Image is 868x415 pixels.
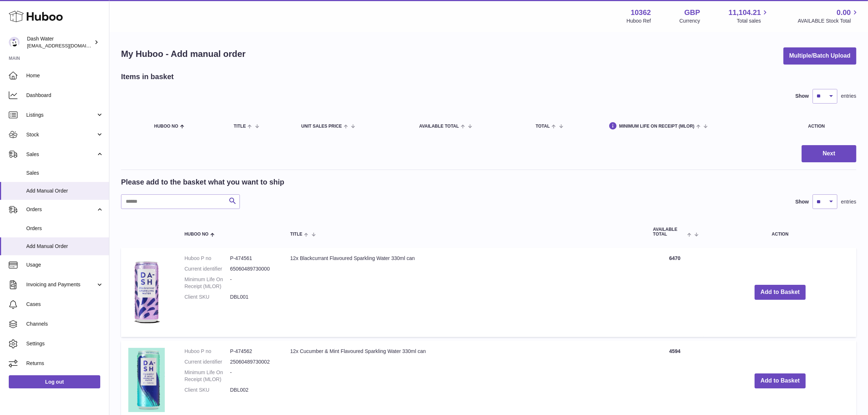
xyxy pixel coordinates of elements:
h2: Items in basket [121,72,174,82]
span: Total sales [737,18,769,24]
h2: Please add to the basket what you want to ship [121,177,284,187]
span: Returns [26,360,104,367]
span: AVAILABLE Stock Total [798,18,859,24]
span: Title [234,124,246,129]
span: Listings [26,112,96,119]
div: Currency [680,18,700,24]
dt: Minimum Life On Receipt (MLOR) [184,276,230,290]
span: Invoicing and Payments [26,281,96,288]
dd: - [230,369,276,383]
span: Cases [26,301,104,308]
label: Show [795,198,809,205]
td: 12x Blackcurrant Flavoured Sparkling Water 330ml can [283,248,646,337]
span: Settings [26,340,104,347]
img: bea@dash-water.com [9,37,20,48]
span: Minimum Life On Receipt (MLOR) [619,124,694,129]
img: 12x Cucumber & Mint Flavoured Sparkling Water 330ml can [128,348,165,412]
span: Unit Sales Price [301,124,342,129]
div: Huboo Ref [627,18,651,24]
dt: Current identifier [184,358,230,365]
a: 11,104.21 Total sales [728,8,769,24]
span: entries [841,198,856,205]
dt: Huboo P no [184,348,230,355]
span: Add Manual Order [26,243,104,250]
dt: Client SKU [184,294,230,300]
h1: My Huboo - Add manual order [121,48,246,60]
span: Huboo no [154,124,178,129]
span: Huboo no [184,232,209,237]
span: entries [841,93,856,100]
span: 11,104.21 [728,8,761,18]
span: Stock [26,131,96,138]
button: Next [802,145,856,162]
strong: 10362 [631,8,651,18]
div: Action [808,124,849,129]
dt: Current identifier [184,265,230,272]
span: Total [536,124,550,129]
dd: DBL001 [230,294,276,300]
span: Add Manual Order [26,187,104,194]
span: Orders [26,225,104,232]
label: Show [795,93,809,100]
a: Log out [9,375,100,388]
dt: Client SKU [184,387,230,393]
a: 0.00 AVAILABLE Stock Total [798,8,859,24]
span: Usage [26,261,104,268]
span: AVAILABLE Total [419,124,459,129]
dd: 65060489730000 [230,265,276,272]
span: AVAILABLE Total [653,227,685,237]
button: Multiple/Batch Upload [783,47,856,65]
dd: - [230,276,276,290]
td: 6470 [646,248,704,337]
img: 12x Blackcurrant Flavoured Sparkling Water 330ml can [128,255,165,328]
span: Channels [26,321,104,327]
th: Action [704,220,856,244]
span: 0.00 [837,8,851,18]
strong: GBP [684,8,700,18]
dt: Minimum Life On Receipt (MLOR) [184,369,230,383]
dd: 25060489730002 [230,358,276,365]
span: Sales [26,151,96,158]
dd: P-474562 [230,348,276,355]
span: Home [26,72,104,79]
button: Add to Basket [755,373,806,388]
span: Sales [26,170,104,177]
span: Dashboard [26,92,104,99]
span: Title [290,232,302,237]
span: [EMAIL_ADDRESS][DOMAIN_NAME] [27,43,107,49]
button: Add to Basket [755,285,806,300]
div: Dash Water [27,35,93,49]
dd: DBL002 [230,387,276,393]
span: Orders [26,206,96,213]
dd: P-474561 [230,255,276,262]
dt: Huboo P no [184,255,230,262]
